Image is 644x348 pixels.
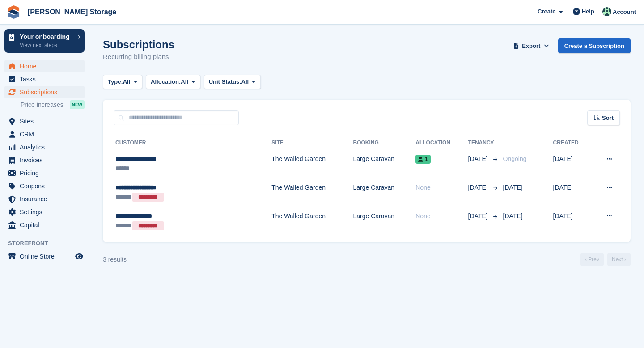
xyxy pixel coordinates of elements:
a: menu [4,250,85,263]
th: Booking [353,136,416,150]
p: View next steps [20,41,73,49]
a: menu [4,206,85,218]
span: Tasks [20,73,73,85]
span: Account [613,8,636,17]
span: Home [20,60,73,72]
span: [DATE] [468,183,490,192]
a: menu [4,115,85,127]
span: Analytics [20,141,73,153]
a: Your onboarding View next steps [4,29,85,53]
a: Next [607,253,631,266]
a: menu [4,141,85,153]
span: Storefront [8,239,89,248]
h1: Subscriptions [103,38,174,51]
span: [DATE] [468,154,490,164]
a: menu [4,193,85,205]
td: Large Caravan [353,178,416,207]
a: menu [4,154,85,166]
span: All [181,77,188,86]
a: Previous [580,253,604,266]
td: Large Caravan [353,150,416,178]
img: stora-icon-8386f47178a22dfd0bd8f6a31ec36ba5ce8667c1dd55bd0f319d3a0aa187defe.svg [7,5,21,19]
a: Preview store [74,251,85,262]
span: Invoices [20,154,73,166]
div: None [415,212,468,221]
td: [DATE] [553,150,592,178]
span: Online Store [20,250,73,263]
button: Unit Status: All [204,75,261,89]
td: The Walled Garden [271,178,353,207]
span: Capital [20,219,73,231]
th: Site [271,136,353,150]
span: Create [538,7,555,16]
span: All [241,77,249,86]
td: [DATE] [553,207,592,235]
span: CRM [20,128,73,140]
span: Coupons [20,180,73,192]
div: None [415,183,468,192]
div: 3 results [103,255,127,264]
span: Allocation: [151,77,181,86]
span: Price increases [21,101,64,109]
td: The Walled Garden [271,207,353,235]
a: Price increases NEW [21,100,85,110]
span: [DATE] [468,212,490,221]
span: Pricing [20,167,73,179]
button: Allocation: All [146,75,200,89]
a: menu [4,128,85,140]
a: [PERSON_NAME] Storage [24,4,120,19]
span: Settings [20,206,73,218]
span: Sites [20,115,73,127]
span: 1 [415,155,431,164]
span: Insurance [20,193,73,205]
a: menu [4,167,85,179]
td: Large Caravan [353,207,416,235]
a: menu [4,180,85,192]
div: NEW [70,100,85,109]
a: menu [4,219,85,231]
span: Export [522,42,540,51]
th: Tenancy [468,136,500,150]
th: Allocation [415,136,468,150]
th: Created [553,136,592,150]
span: Subscriptions [20,86,73,98]
td: The Walled Garden [271,150,353,178]
span: All [123,77,131,86]
span: Unit Status: [209,77,241,86]
span: Type: [108,77,123,86]
button: Export [512,38,551,53]
nav: Page [579,253,632,266]
button: Type: All [103,75,142,89]
span: [DATE] [503,184,523,191]
span: Sort [602,114,614,123]
a: menu [4,60,85,72]
td: [DATE] [553,178,592,207]
p: Your onboarding [20,34,73,40]
th: Customer [114,136,271,150]
a: menu [4,86,85,98]
span: Help [582,7,594,16]
span: Ongoing [503,155,527,162]
a: menu [4,73,85,85]
img: Nick Pain [602,7,611,16]
p: Recurring billing plans [103,52,174,62]
span: [DATE] [503,212,523,220]
a: Create a Subscription [558,38,631,53]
